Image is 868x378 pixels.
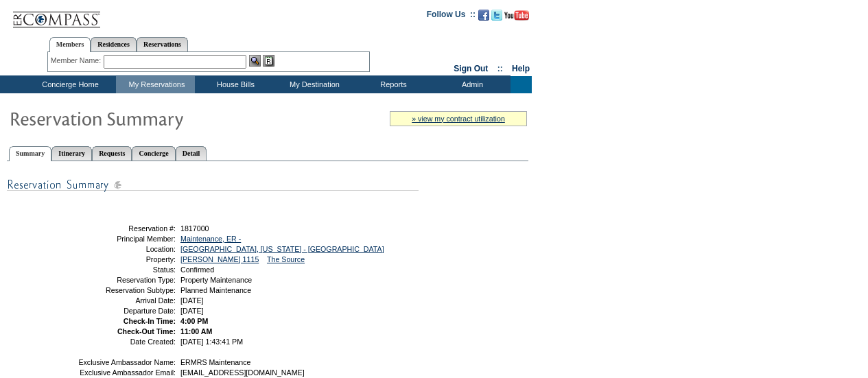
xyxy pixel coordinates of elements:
[78,224,176,233] td: Reservation #:
[454,64,488,73] a: Sign Out
[497,64,503,73] span: ::
[478,10,489,21] img: Become our fan on Facebook
[22,76,116,93] td: Concierge Home
[9,104,283,132] img: Reservaton Summary
[78,286,176,294] td: Reservation Subtype:
[478,14,489,22] a: Become our fan on Facebook
[124,317,176,325] strong: Check-In Time:
[49,37,91,52] a: Members
[9,146,51,161] a: Summary
[176,146,207,161] a: Detail
[180,265,214,274] span: Confirmed
[180,296,204,305] span: [DATE]
[92,146,132,161] a: Requests
[180,224,209,233] span: 1817000
[491,14,502,22] a: Follow us on Twitter
[180,327,212,335] span: 11:00 AM
[51,55,104,67] div: Member Name:
[78,235,176,243] td: Principal Member:
[78,307,176,315] td: Departure Date:
[78,296,176,305] td: Arrival Date:
[117,327,176,335] strong: Check-Out Time:
[180,368,305,377] span: [EMAIL_ADDRESS][DOMAIN_NAME]
[180,245,384,253] a: [GEOGRAPHIC_DATA], [US_STATE] - [GEOGRAPHIC_DATA]
[116,76,195,93] td: My Reservations
[432,76,511,93] td: Admin
[195,76,274,93] td: House Bills
[78,245,176,253] td: Location:
[180,286,251,294] span: Planned Maintenance
[137,37,188,51] a: Reservations
[78,276,176,284] td: Reservation Type:
[353,76,432,93] td: Reports
[91,37,137,51] a: Residences
[412,115,505,123] a: » view my contract utilization
[78,368,176,377] td: Exclusive Ambassador Email:
[78,358,176,366] td: Exclusive Ambassador Name:
[249,55,261,67] img: View
[51,146,92,161] a: Itinerary
[180,338,243,346] span: [DATE] 1:43:41 PM
[180,307,204,315] span: [DATE]
[491,10,502,21] img: Follow us on Twitter
[504,14,529,22] a: Subscribe to our YouTube Channel
[180,255,259,263] a: [PERSON_NAME] 1115
[180,317,208,325] span: 4:00 PM
[263,55,274,67] img: Reservations
[132,146,175,161] a: Concierge
[180,276,252,284] span: Property Maintenance
[180,358,250,366] span: ERMRS Maintenance
[267,255,305,263] a: The Source
[78,255,176,263] td: Property:
[427,8,476,25] td: Follow Us ::
[512,64,530,73] a: Help
[180,235,241,243] a: Maintenance, ER -
[78,338,176,346] td: Date Created:
[7,176,419,193] img: subTtlResSummary.gif
[78,265,176,274] td: Status:
[274,76,353,93] td: My Destination
[504,10,529,21] img: Subscribe to our YouTube Channel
